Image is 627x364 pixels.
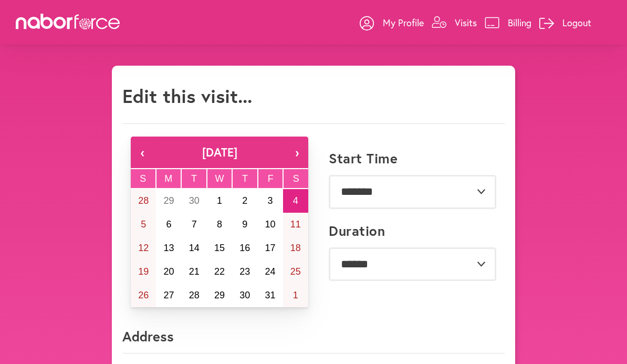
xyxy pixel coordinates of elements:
abbr: October 23, 2025 [239,266,250,277]
button: October 25, 2025 [283,260,308,284]
abbr: Friday [268,173,274,184]
p: My Profile [383,16,424,29]
button: October 13, 2025 [156,236,181,260]
button: October 8, 2025 [207,213,232,236]
abbr: October 21, 2025 [189,266,200,277]
abbr: Wednesday [215,173,224,184]
abbr: October 25, 2025 [290,266,301,277]
abbr: October 16, 2025 [239,243,250,253]
p: Address [122,327,505,353]
abbr: October 13, 2025 [163,243,174,253]
abbr: September 28, 2025 [138,195,149,206]
button: October 31, 2025 [257,284,283,307]
abbr: November 1, 2025 [293,290,298,300]
abbr: October 30, 2025 [239,290,250,300]
a: Billing [485,7,531,38]
button: October 3, 2025 [257,189,283,213]
abbr: October 7, 2025 [192,219,197,230]
h1: Edit this visit... [122,85,252,107]
abbr: October 18, 2025 [290,243,301,253]
abbr: September 30, 2025 [189,195,200,206]
button: October 1, 2025 [207,189,232,213]
abbr: October 6, 2025 [166,219,171,230]
abbr: Saturday [293,173,299,184]
abbr: October 29, 2025 [214,290,225,300]
abbr: October 11, 2025 [290,219,301,230]
button: October 4, 2025 [283,189,308,213]
button: September 30, 2025 [182,189,207,213]
abbr: October 8, 2025 [217,219,222,230]
button: October 22, 2025 [207,260,232,284]
abbr: October 20, 2025 [163,266,174,277]
button: October 9, 2025 [232,213,257,236]
button: October 14, 2025 [182,236,207,260]
abbr: October 2, 2025 [242,195,247,206]
button: October 15, 2025 [207,236,232,260]
button: October 23, 2025 [232,260,257,284]
a: Visits [432,7,477,38]
button: ‹ [131,137,154,168]
button: October 24, 2025 [257,260,283,284]
button: October 16, 2025 [232,236,257,260]
button: September 29, 2025 [156,189,181,213]
abbr: Tuesday [191,173,197,184]
button: October 19, 2025 [131,260,156,284]
button: October 18, 2025 [283,236,308,260]
abbr: Sunday [140,173,146,184]
button: November 1, 2025 [283,284,308,307]
button: October 6, 2025 [156,213,181,236]
abbr: October 26, 2025 [138,290,149,300]
button: [DATE] [154,137,285,168]
button: October 12, 2025 [131,236,156,260]
abbr: September 29, 2025 [163,195,174,206]
button: October 17, 2025 [257,236,283,260]
button: October 28, 2025 [182,284,207,307]
abbr: October 9, 2025 [242,219,247,230]
abbr: October 17, 2025 [265,243,276,253]
button: October 11, 2025 [283,213,308,236]
button: October 26, 2025 [131,284,156,307]
p: Billing [508,16,531,29]
abbr: Thursday [242,173,248,184]
abbr: October 15, 2025 [214,243,225,253]
button: October 27, 2025 [156,284,181,307]
button: October 29, 2025 [207,284,232,307]
abbr: October 12, 2025 [138,243,149,253]
abbr: Monday [164,173,172,184]
abbr: October 4, 2025 [293,195,298,206]
button: October 7, 2025 [182,213,207,236]
abbr: October 27, 2025 [163,290,174,300]
abbr: October 10, 2025 [265,219,276,230]
button: October 21, 2025 [182,260,207,284]
p: Visits [455,16,477,29]
button: October 30, 2025 [232,284,257,307]
p: Logout [562,16,591,29]
button: October 5, 2025 [131,213,156,236]
abbr: October 3, 2025 [268,195,273,206]
abbr: October 31, 2025 [265,290,276,300]
abbr: October 1, 2025 [217,195,222,206]
abbr: October 5, 2025 [141,219,146,230]
abbr: October 24, 2025 [265,266,276,277]
button: › [285,137,308,168]
abbr: October 28, 2025 [189,290,200,300]
label: Start Time [329,150,398,167]
abbr: October 14, 2025 [189,243,200,253]
abbr: October 22, 2025 [214,266,225,277]
button: October 2, 2025 [232,189,257,213]
a: Logout [539,7,591,38]
button: September 28, 2025 [131,189,156,213]
abbr: October 19, 2025 [138,266,149,277]
button: October 20, 2025 [156,260,181,284]
a: My Profile [360,7,424,38]
label: Duration [329,223,385,239]
button: October 10, 2025 [257,213,283,236]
